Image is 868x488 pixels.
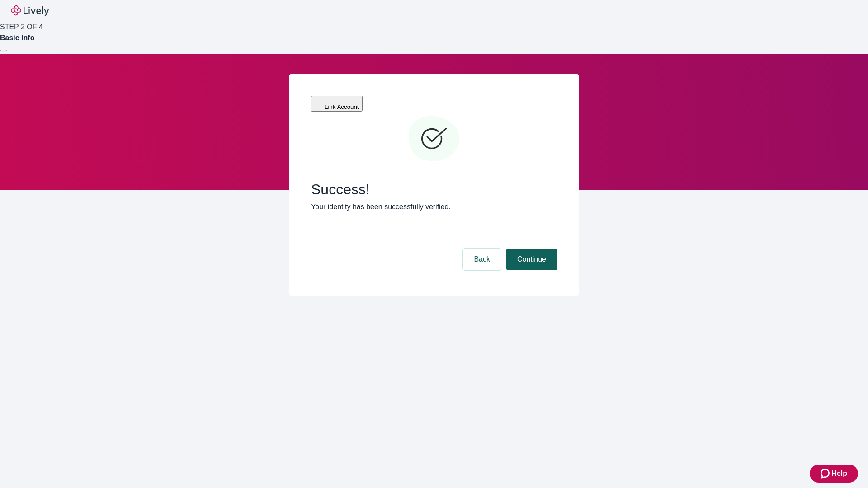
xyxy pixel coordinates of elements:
img: Lively [11,5,49,16]
span: Help [831,468,847,479]
button: Link Account [311,96,363,112]
p: Your identity has been successfully verified. [311,202,557,212]
button: Zendesk support iconHelp [810,465,858,483]
svg: Zendesk support icon [821,468,831,479]
svg: Checkmark icon [407,112,461,166]
span: Success! [311,181,557,198]
button: Back [463,249,501,270]
button: Continue [506,249,557,270]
